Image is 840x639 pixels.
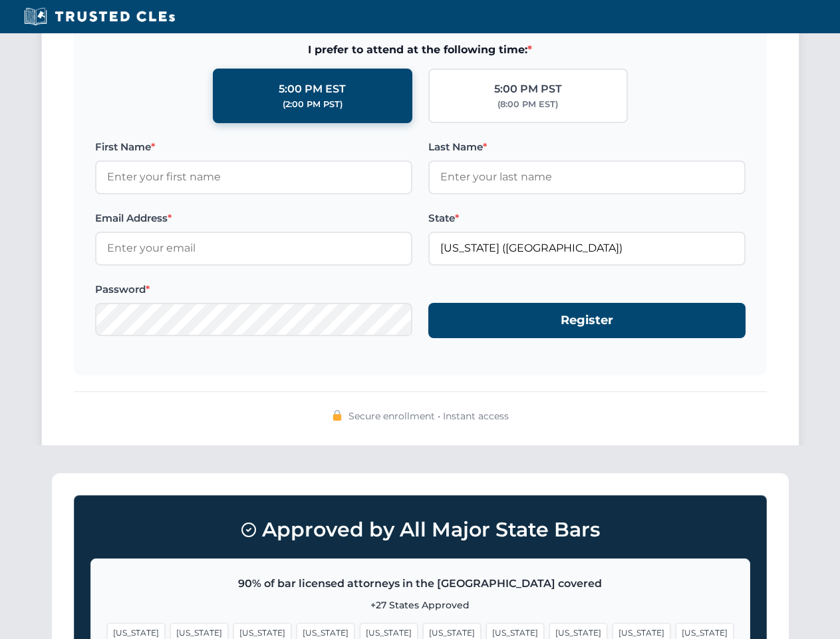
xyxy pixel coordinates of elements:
[494,81,562,98] div: 5:00 PM PST
[95,210,412,226] label: Email Address
[428,303,746,338] button: Register
[428,232,746,265] input: Florida (FL)
[107,575,734,592] p: 90% of bar licensed attorneys in the [GEOGRAPHIC_DATA] covered
[428,139,746,155] label: Last Name
[95,282,412,298] label: Password
[20,7,179,27] img: Trusted CLEs
[428,160,746,194] input: Enter your last name
[95,41,746,59] span: I prefer to attend at the following time:
[349,409,509,423] span: Secure enrollment • Instant access
[332,410,343,421] img: 🔒
[283,98,343,111] div: (2:00 PM PST)
[279,81,346,98] div: 5:00 PM EST
[107,598,734,612] p: +27 States Approved
[497,98,558,111] div: (8:00 PM EST)
[428,210,746,226] label: State
[95,139,412,155] label: First Name
[90,512,750,548] h3: Approved by All Major State Bars
[95,160,412,194] input: Enter your first name
[95,232,412,265] input: Enter your email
